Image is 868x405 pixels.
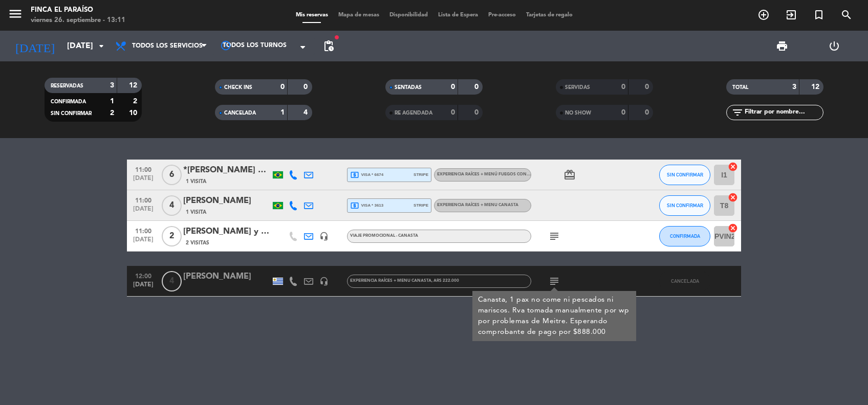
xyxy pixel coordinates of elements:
[776,40,788,52] span: print
[840,9,853,21] i: search
[131,269,156,281] span: 12:00
[395,110,432,116] span: RE AGENDADA
[350,170,383,179] span: visa * 6674
[133,98,139,105] strong: 2
[131,224,156,236] span: 11:00
[744,107,823,118] input: Filtrar por nombre...
[414,171,428,178] span: stripe
[451,109,455,116] strong: 0
[131,281,156,293] span: [DATE]
[478,295,631,337] div: Canasta, 1 pax no come ni pescados ni mariscos. Rva tomada manualmente por wp por problemas de Me...
[280,83,285,91] strong: 0
[131,236,156,248] span: [DATE]
[110,98,114,105] strong: 1
[731,106,744,119] i: filter_list
[811,83,821,91] strong: 12
[395,85,422,90] span: SENTADAS
[8,35,62,57] i: [DATE]
[451,83,455,91] strong: 0
[350,234,418,238] span: Viaje Promocional - Canasta
[183,270,270,283] div: [PERSON_NAME]
[132,42,203,50] span: Todos los servicios
[667,202,703,208] span: SIN CONFIRMAR
[548,275,560,287] i: subject
[131,175,156,187] span: [DATE]
[31,5,125,15] div: Finca El Paraíso
[131,163,156,175] span: 11:00
[291,12,333,18] span: Mis reservas
[667,172,703,177] span: SIN CONFIRMAR
[563,169,576,181] i: card_giftcard
[732,85,748,90] span: TOTAL
[280,109,285,116] strong: 1
[224,110,256,116] span: CANCELADA
[645,109,651,116] strong: 0
[162,165,182,185] span: 6
[728,162,738,172] i: cancel
[757,9,770,21] i: add_circle_outline
[51,99,86,104] span: CONFIRMADA
[433,12,483,18] span: Lista de Espera
[303,109,310,116] strong: 4
[51,83,83,88] span: RESERVADAS
[350,279,459,283] span: EXPERIENCIA RAÍCES + MENU CANASTA
[808,31,860,61] div: LOG OUT
[483,12,521,18] span: Pre-acceso
[621,83,625,91] strong: 0
[186,177,206,186] span: 1 Visita
[51,111,92,116] span: SIN CONFIRMAR
[659,226,710,246] button: CONFIRMADA
[431,279,459,283] span: , ARS 222.000
[792,83,796,91] strong: 3
[659,165,710,185] button: SIN CONFIRMAR
[813,9,825,21] i: turned_in_not
[31,15,125,26] div: viernes 26. septiembre - 13:11
[350,201,383,210] span: visa * 3613
[645,83,651,91] strong: 0
[319,232,329,241] i: headset_mic
[224,85,252,90] span: CHECK INS
[333,12,384,18] span: Mapa de mesas
[670,233,700,239] span: CONFIRMADA
[183,225,270,238] div: [PERSON_NAME] y [PERSON_NAME]
[186,239,209,247] span: 2 Visitas
[350,201,359,210] i: local_atm
[671,278,699,284] span: CANCELADA
[565,110,591,116] span: NO SHOW
[8,6,23,25] button: menu
[110,82,114,89] strong: 3
[659,271,710,291] button: CANCELADA
[728,223,738,233] i: cancel
[785,9,797,21] i: exit_to_app
[350,170,359,179] i: local_atm
[474,109,481,116] strong: 0
[162,271,182,291] span: 4
[162,195,182,216] span: 4
[414,202,428,209] span: stripe
[728,192,738,202] i: cancel
[131,194,156,206] span: 11:00
[322,40,335,52] span: pending_actions
[129,82,139,89] strong: 12
[186,208,206,216] span: 1 Visita
[129,109,139,117] strong: 10
[303,83,310,91] strong: 0
[384,12,433,18] span: Disponibilidad
[565,85,590,90] span: SERVIDAS
[437,203,518,207] span: EXPERIENCIA RAÍCES + MENU CANASTA
[548,230,560,242] i: subject
[162,226,182,246] span: 2
[95,40,107,52] i: arrow_drop_down
[8,6,23,21] i: menu
[183,164,270,177] div: *[PERSON_NAME] dos [PERSON_NAME]
[621,109,625,116] strong: 0
[828,40,840,52] i: power_settings_new
[183,194,270,208] div: [PERSON_NAME]
[131,206,156,217] span: [DATE]
[521,12,578,18] span: Tarjetas de regalo
[110,109,114,117] strong: 2
[659,195,710,216] button: SIN CONFIRMAR
[334,34,340,40] span: fiber_manual_record
[319,277,329,286] i: headset_mic
[474,83,481,91] strong: 0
